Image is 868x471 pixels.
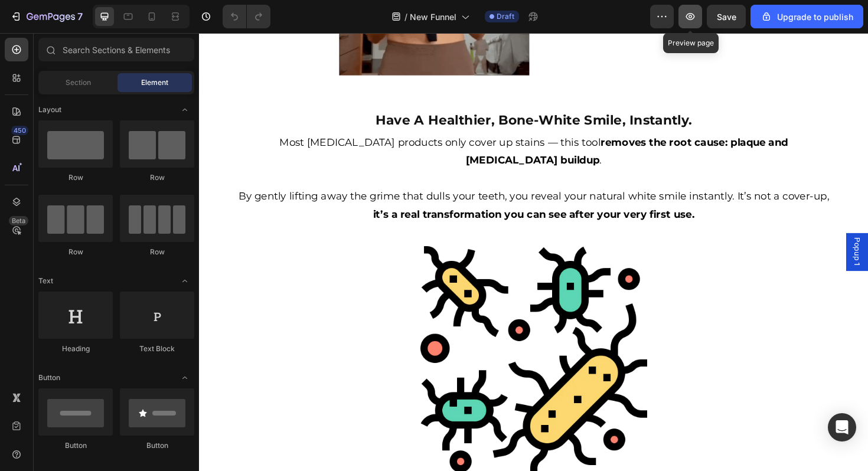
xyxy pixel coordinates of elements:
span: Section [66,77,91,88]
div: Heading [38,344,113,354]
div: Row [120,172,194,183]
button: Upgrade to publish [750,5,863,28]
div: Text Block [120,344,194,354]
span: Toggle open [175,100,194,119]
div: Upgrade to publish [761,11,853,23]
div: Row [120,247,194,257]
span: Draft [497,11,514,22]
span: Most [MEDICAL_DATA] products only cover up stains — this tool [85,109,425,122]
input: Search Sections & Elements [38,38,194,61]
div: Row [38,172,113,183]
span: By gently lifting away the grime that dulls your teeth, you reveal your natural white smile insta... [41,166,667,179]
div: Row [38,247,113,257]
span: . [424,128,426,141]
span: / [404,11,407,23]
span: Element [141,77,168,88]
span: Text [38,276,53,286]
span: Layout [38,104,61,115]
strong: it’s a real transformation you can see after your very first use. [184,186,525,199]
img: gempages_498030020057367433-a4189de9-78ea-4feb-b084-e890dafa6ba0.webp [230,222,478,469]
div: Button [38,440,113,451]
strong: removes the [425,109,495,122]
span: Save [717,12,736,22]
span: Popup 1 [691,217,703,247]
span: Toggle open [175,272,194,290]
div: Open Intercom Messenger [828,413,856,441]
div: Undo/Redo [223,5,270,28]
strong: Have A Healthier, Bone-White Smile, Instantly. [187,84,522,100]
div: Beta [9,216,28,225]
iframe: Design area [199,33,868,471]
button: Save [707,5,746,28]
span: Button [38,372,60,383]
div: 450 [11,126,28,135]
span: New Funnel [410,11,456,23]
button: 7 [5,5,88,28]
div: Button [120,440,194,451]
span: Toggle open [175,368,194,387]
p: 7 [77,9,83,24]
